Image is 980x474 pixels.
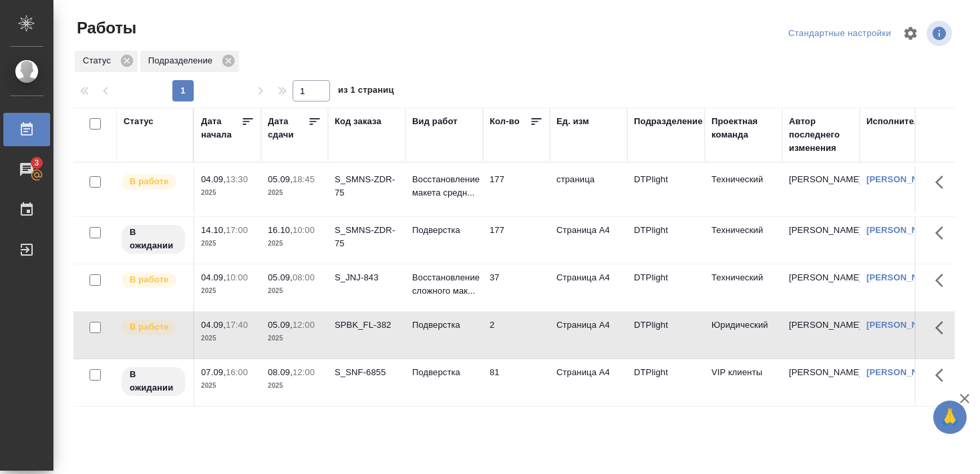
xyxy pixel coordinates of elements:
p: 17:40 [226,320,248,330]
p: Подразделение [148,54,217,67]
p: 16:00 [226,367,248,377]
td: [PERSON_NAME] [782,359,860,406]
p: В ожидании [130,368,177,395]
div: Исполнитель [866,115,925,128]
td: Технический [705,166,782,213]
p: 05.09, [268,272,293,282]
td: 177 [483,166,550,213]
p: Подверстка [412,224,476,237]
p: 07.09, [201,367,226,377]
div: Подразделение [634,115,703,128]
p: 04.09, [201,272,226,282]
button: Здесь прячутся важные кнопки [927,359,959,391]
p: 12:00 [293,367,315,377]
a: 3 [3,153,50,186]
a: [PERSON_NAME] [866,225,941,235]
p: 08.09, [268,367,293,377]
p: 17:00 [226,225,248,235]
span: 🙏 [939,403,961,431]
td: DTPlight [627,359,705,406]
p: В ожидании [130,226,177,252]
td: DTPlight [627,312,705,359]
td: страница [550,166,627,213]
div: SPBK_FL-382 [335,318,399,332]
div: Вид работ [412,115,458,128]
td: [PERSON_NAME] [782,166,860,213]
td: Страница А4 [550,217,627,264]
p: 16.10, [268,225,293,235]
p: 2025 [201,237,255,250]
p: 2025 [201,284,255,298]
div: Статус [75,51,138,72]
p: 13:30 [226,174,248,184]
p: Подверстка [412,366,476,379]
td: [PERSON_NAME] [782,312,860,359]
p: 2025 [268,186,321,200]
div: Подразделение [140,51,239,72]
button: 🙏 [933,401,967,434]
div: S_JNJ-843 [335,271,399,284]
button: Здесь прячутся важные кнопки [927,217,959,249]
span: 3 [26,156,47,170]
td: DTPlight [627,166,705,213]
div: split button [785,23,894,44]
p: Восстановление сложного мак... [412,271,476,298]
p: Статус [83,54,116,67]
td: 37 [483,264,550,311]
div: Статус [124,115,154,128]
div: Ед. изм [556,115,589,128]
a: [PERSON_NAME] [866,367,941,377]
td: [PERSON_NAME] [782,264,860,311]
p: В работе [130,320,168,334]
p: 2025 [268,237,321,250]
div: Код заказа [335,115,381,128]
p: 2025 [268,379,321,393]
div: Автор последнего изменения [789,115,853,155]
td: 2 [483,312,550,359]
div: Кол-во [490,115,520,128]
p: 05.09, [268,320,293,330]
button: Здесь прячутся важные кнопки [927,264,959,296]
div: Проектная команда [711,115,776,142]
p: 2025 [268,332,321,345]
span: Настроить таблицу [894,17,927,49]
button: Здесь прячутся важные кнопки [927,312,959,344]
td: Технический [705,264,782,311]
p: 2025 [268,284,321,298]
span: Посмотреть информацию [927,21,955,46]
td: DTPlight [627,264,705,311]
p: В работе [130,175,168,188]
div: Дата начала [201,115,241,142]
p: 18:45 [293,174,315,184]
td: 177 [483,217,550,264]
p: Восстановление макета средн... [412,173,476,200]
div: Исполнитель назначен, приступать к работе пока рано [120,224,186,255]
p: 10:00 [293,225,315,235]
p: 05.09, [268,174,293,184]
p: 2025 [201,379,255,393]
span: Работы [73,17,136,39]
p: 14.10, [201,225,226,235]
div: Исполнитель выполняет работу [120,173,186,191]
div: Исполнитель назначен, приступать к работе пока рано [120,366,186,397]
p: 04.09, [201,320,226,330]
td: DTPlight [627,217,705,264]
td: Страница А4 [550,312,627,359]
p: Подверстка [412,318,476,332]
div: S_SNF-6855 [335,366,399,379]
a: [PERSON_NAME] [866,174,941,184]
td: Страница А4 [550,359,627,406]
div: Исполнитель выполняет работу [120,271,186,289]
td: Страница А4 [550,264,627,311]
td: 81 [483,359,550,406]
div: Исполнитель выполняет работу [120,318,186,336]
p: 08:00 [293,272,315,282]
p: В работе [130,273,168,286]
button: Здесь прячутся важные кнопки [927,166,959,198]
p: 04.09, [201,174,226,184]
div: S_SMNS-ZDR-75 [335,173,399,200]
p: 2025 [201,332,255,345]
td: [PERSON_NAME] [782,217,860,264]
p: 12:00 [293,320,315,330]
div: Дата сдачи [268,115,308,142]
